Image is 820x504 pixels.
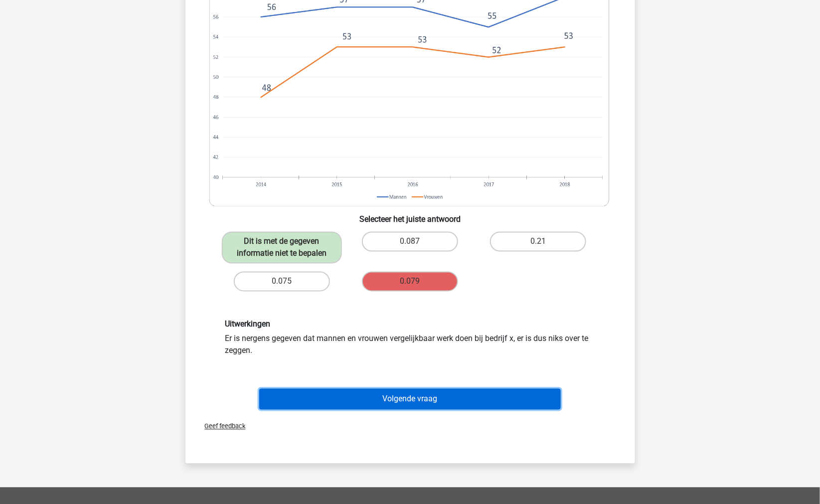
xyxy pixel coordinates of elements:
[259,389,561,410] button: Volgende vraag
[234,272,330,292] label: 0.075
[201,206,619,224] h6: Selecteer het juiste antwoord
[222,232,342,264] label: Dit is met de gegeven informatie niet te bepalen
[197,423,246,430] span: Geef feedback
[362,272,458,292] label: 0.079
[218,320,603,357] div: Er is nergens gegeven dat mannen en vrouwen vergelijkbaar werk doen bij bedrijf x, er is dus niks...
[490,232,586,252] label: 0.21
[362,232,458,252] label: 0.087
[225,320,595,329] h6: Uitwerkingen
